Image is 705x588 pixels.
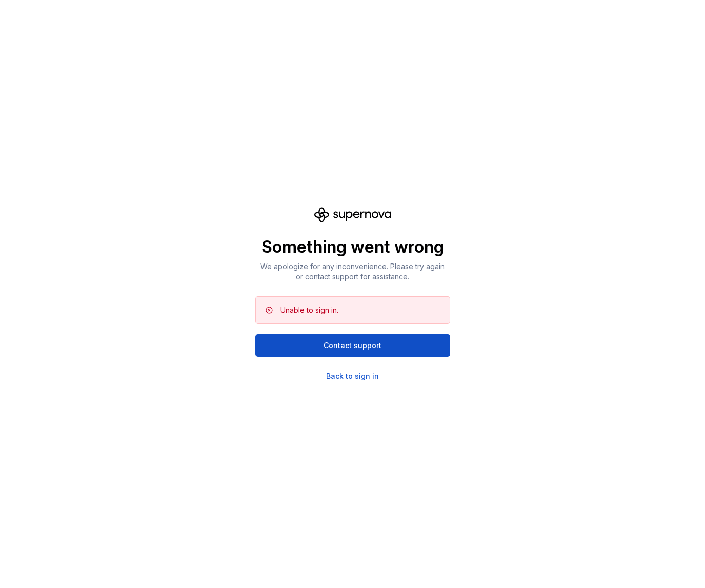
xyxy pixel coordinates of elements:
[324,340,381,351] span: Contact support
[280,305,338,315] div: Unable to sign in.
[255,261,450,282] p: We apologize for any inconvenience. Please try again or contact support for assistance.
[255,334,450,357] button: Contact support
[255,237,450,257] p: Something went wrong
[326,371,379,381] a: Back to sign in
